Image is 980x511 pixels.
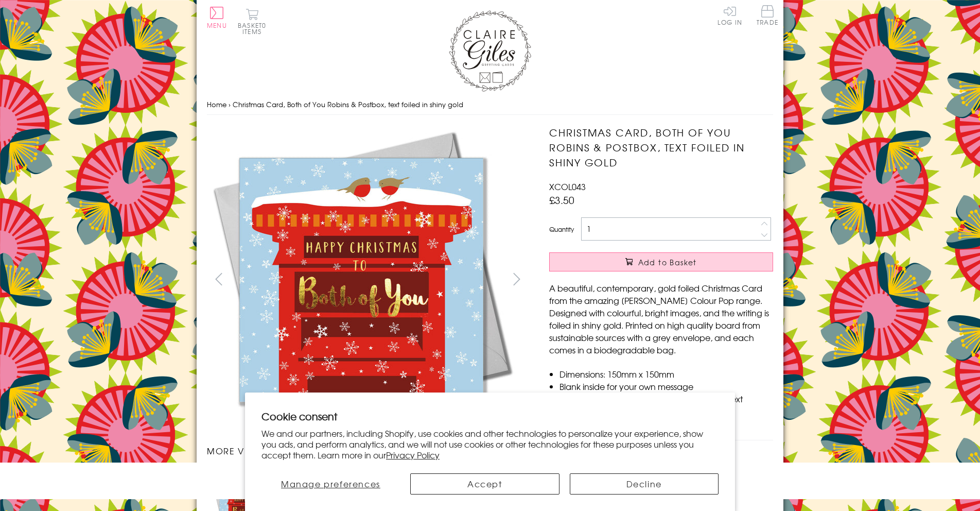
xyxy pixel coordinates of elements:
[549,125,773,169] h1: Christmas Card, Both of You Robins & Postbox, text foiled in shiny gold
[238,8,266,35] button: Basket0 items
[261,428,719,460] p: We and our partners, including Shopify, use cookies and other technologies to personalize your ex...
[559,368,773,380] li: Dimensions: 150mm x 150mm
[242,21,266,36] span: 0 items
[410,473,559,495] button: Accept
[207,7,227,28] button: Menu
[559,380,773,393] li: Blank inside for your own message
[449,10,531,92] img: Claire Giles Greetings Cards
[549,180,586,193] span: XCOL043
[386,449,440,461] a: Privacy Policy
[233,99,463,109] span: Christmas Card, Both of You Robins & Postbox, text foiled in shiny gold
[207,94,773,115] nav: breadcrumbs
[529,125,837,434] img: Christmas Card, Both of You Robins & Postbox, text foiled in shiny gold
[229,99,231,109] span: ›
[207,267,230,291] button: prev
[570,473,719,495] button: Decline
[757,5,778,27] a: Trade
[207,21,227,30] span: Menu
[261,409,719,423] h2: Cookie consent
[638,257,697,267] span: Add to Basket
[549,282,773,356] p: A beautiful, contemporary, gold foiled Christmas Card from the amazing [PERSON_NAME] Colour Pop r...
[549,225,574,234] label: Quantity
[757,5,778,25] span: Trade
[261,473,400,495] button: Manage preferences
[717,5,742,25] a: Log In
[549,252,773,271] button: Add to Basket
[549,193,574,207] span: £3.50
[207,445,529,457] h3: More views
[207,125,516,434] img: Christmas Card, Both of You Robins & Postbox, text foiled in shiny gold
[207,99,226,109] a: Home
[505,267,529,291] button: next
[281,478,380,490] span: Manage preferences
